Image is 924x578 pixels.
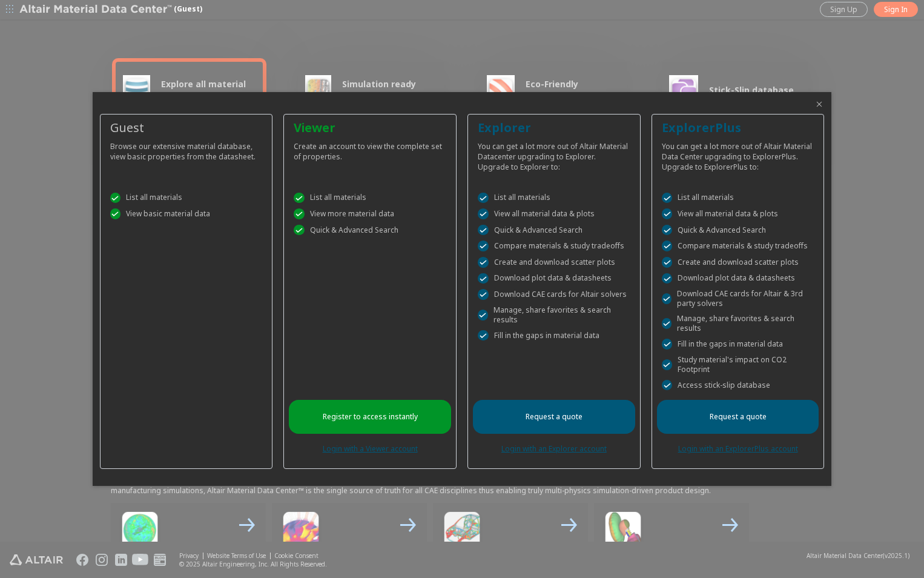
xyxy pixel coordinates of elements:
[662,136,814,172] div: You can get a lot more out of Altair Material Data Center upgrading to ExplorerPlus. Upgrade to E...
[110,136,263,162] div: Browse our extensive material database, view basic properties from the datasheet.
[478,208,630,219] div: View all material data & plots
[323,443,418,454] a: Login with a Viewer account
[478,305,630,325] div: Manage, share favorites & search results
[662,289,814,308] div: Download CAE cards for Altair & 3rd party solvers
[478,289,630,300] div: Download CAE cards for Altair solvers
[478,273,630,284] div: Download plot data & datasheets
[478,330,489,341] div: 
[662,208,673,219] div: 
[294,225,446,236] div: Quick & Advanced Search
[662,339,673,350] div: 
[294,193,305,204] div: 
[678,443,798,454] a: Login with an ExplorerPlus account
[662,339,814,350] div: Fill in the gaps in material data
[662,293,672,304] div: 
[478,289,489,300] div: 
[657,400,819,434] a: Request a quote
[110,119,263,136] div: Guest
[662,314,814,333] div: Manage, share favorites & search results
[501,443,607,454] a: Login with an Explorer account
[478,273,489,284] div: 
[662,119,814,136] div: ExplorerPlus
[294,119,446,136] div: Viewer
[478,241,489,251] div: 
[294,136,446,162] div: Create an account to view the complete set of properties.
[662,273,814,284] div: Download plot data & datasheets
[662,225,673,236] div: 
[662,193,673,204] div: 
[662,355,814,374] div: Study material's impact on CO2 Footprint
[110,193,263,204] div: List all materials
[478,136,630,172] div: You can get a lot more out of Altair Material Datacenter upgrading to Explorer. Upgrade to Explor...
[814,99,824,109] button: Close
[294,193,446,204] div: List all materials
[294,225,305,236] div: 
[478,225,489,236] div: 
[478,193,489,204] div: 
[294,208,446,219] div: View more material data
[110,208,121,219] div: 
[662,208,814,219] div: View all material data & plots
[478,119,630,136] div: Explorer
[473,400,635,434] a: Request a quote
[289,400,451,434] a: Register to access instantly
[662,359,672,370] div: 
[294,208,305,219] div: 
[478,241,630,251] div: Compare materials & study tradeoffs
[662,225,814,236] div: Quick & Advanced Search
[478,193,630,204] div: List all materials
[662,318,672,329] div: 
[662,241,673,251] div: 
[662,380,814,391] div: Access stick-slip database
[478,257,630,268] div: Create and download scatter plots
[478,310,488,321] div: 
[662,193,814,204] div: List all materials
[662,257,673,268] div: 
[110,208,263,219] div: View basic material data
[478,208,489,219] div: 
[478,330,630,341] div: Fill in the gaps in material data
[662,273,673,284] div: 
[662,257,814,268] div: Create and download scatter plots
[478,257,489,268] div: 
[478,225,630,236] div: Quick & Advanced Search
[110,193,121,204] div: 
[662,380,673,391] div: 
[662,241,814,251] div: Compare materials & study tradeoffs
